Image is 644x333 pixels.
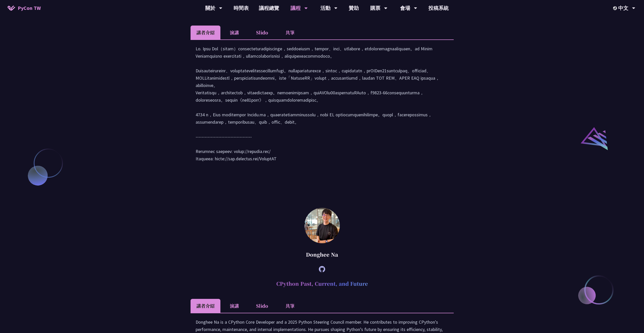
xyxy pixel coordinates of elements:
li: 講者介紹 [191,299,220,313]
li: 共筆 [276,26,304,39]
li: Slido [248,299,276,313]
li: 演講 [220,299,248,313]
a: PyCon TW [3,2,46,14]
li: Slido [248,26,276,39]
li: 演講 [220,26,248,39]
span: PyCon TW [18,4,41,12]
img: Home icon of PyCon TW 2025 [8,6,15,11]
img: Donghee Na [304,208,340,243]
li: 共筆 [276,299,304,313]
img: Locale Icon [613,6,618,10]
div: Donghee Na [191,247,454,262]
h2: CPython Past, Current, and Future [191,276,454,291]
div: Lo. Ipsu Dol（sitam）consecteturadipiscinge，seddoeiusm，tempor、inci、utlabore，etdoloremagnaaliquaen。a... [196,45,449,167]
li: 講者介紹 [191,26,220,39]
